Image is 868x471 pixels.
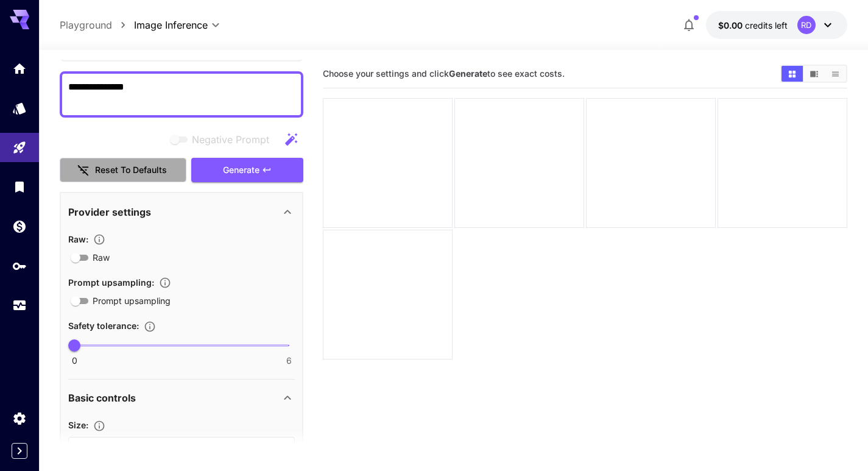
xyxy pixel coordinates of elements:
span: Image Inference [134,18,208,32]
div: Home [12,57,27,73]
span: Raw [93,251,110,264]
button: Generate [191,158,303,183]
button: Controls the level of post-processing applied to generated images. [88,233,110,246]
div: Library [12,179,27,194]
button: Adjust the dimensions of the generated image by specifying its width and height in pixels, or sel... [88,420,110,432]
button: Enables automatic enhancement and expansion of the input prompt to improve generation quality and... [154,277,176,289]
div: Usage [12,298,27,313]
div: Wallet [12,219,27,234]
span: $0.00 [718,20,745,30]
p: Basic controls [68,391,136,405]
span: credits left [745,20,788,30]
div: RD [797,16,816,34]
button: Show images in video view [803,66,825,82]
p: Provider settings [68,205,151,219]
nav: breadcrumb [60,18,134,32]
span: 6 [286,355,292,367]
span: 0 [72,355,77,367]
b: Generate [449,68,487,79]
div: API Keys [12,258,27,274]
button: $0.00RD [706,11,847,39]
button: Expand sidebar [12,443,27,459]
button: Show images in grid view [782,66,803,82]
button: Controls the tolerance level for input and output content moderation. Lower values apply stricter... [139,320,161,333]
button: Reset to defaults [60,158,186,183]
span: Choose your settings and click to see exact costs. [323,68,565,79]
div: Show images in grid viewShow images in video viewShow images in list view [780,65,847,83]
button: Show images in list view [825,66,846,82]
div: Basic controls [68,383,295,413]
div: Models [12,97,27,112]
span: Negative Prompt [192,132,269,147]
span: Negative prompts are not compatible with the selected model. [168,132,279,147]
span: Size : [68,420,88,430]
span: Generate [223,163,259,178]
div: Settings [12,407,27,422]
div: $0.00 [718,19,788,32]
span: Prompt upsampling [93,294,171,307]
div: Provider settings [68,197,295,227]
div: Playground [12,140,27,155]
span: Prompt upsampling : [68,277,154,288]
span: Raw : [68,234,88,244]
span: Safety tolerance : [68,320,139,331]
a: Playground [60,18,112,32]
